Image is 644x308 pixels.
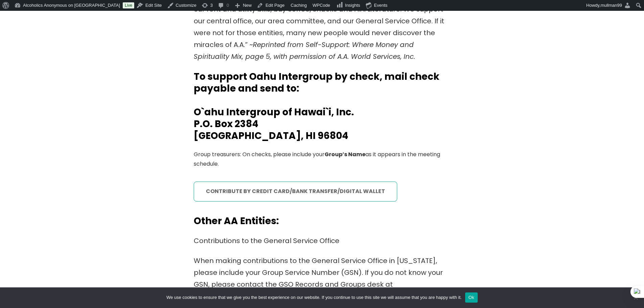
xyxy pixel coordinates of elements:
[194,255,451,302] p: When making contributions to the General Service Office in [US_STATE], please include your Group ...
[194,40,415,61] em: Reprinted from Self-Support: Where Money and Spirituality Mix, page 5, with permission of A.A. Wo...
[19,11,33,16] div: v 4.0.25
[325,150,365,158] strong: Group’s Name
[194,235,451,247] p: Contributions to the General Service Office
[194,71,451,142] h4: To support Oahu Intergroup by check, mail check payable and send to: O`ahu Intergroup of Hawai`i,...
[18,18,74,23] div: Domain: [DOMAIN_NAME]
[11,11,16,16] img: logo_orange.svg
[67,39,73,45] img: tab_keywords_by_traffic_grey.svg
[194,203,451,227] h4: Other AA Entities:
[18,39,24,45] img: tab_domain_overview_orange.svg
[194,182,397,202] a: contribute by credit card/bank transfer/digital wallet
[194,150,451,169] p: Group treasurers: On checks, please include your as it appears in the meeting schedule.
[123,2,134,8] a: Live
[465,292,478,303] button: Ok
[11,18,16,23] img: website_grey.svg
[166,294,461,301] span: We use cookies to ensure that we give you the best experience on our website. If you continue to ...
[600,3,622,8] span: mullman99
[75,40,114,44] div: Keywords by Traffic
[26,40,61,44] div: Domain Overview
[345,3,360,8] span: Insights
